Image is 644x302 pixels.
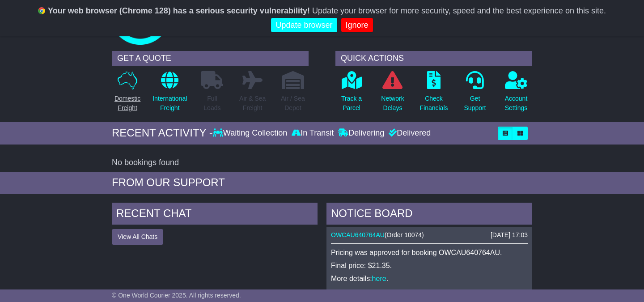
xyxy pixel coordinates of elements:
[152,71,187,118] a: InternationalFreight
[331,274,528,283] p: More details: .
[504,71,528,118] a: AccountSettings
[336,128,386,138] div: Delivering
[48,6,310,15] b: Your web browser (Chrome 128) has a serious security vulnerability!
[372,275,386,282] a: here
[114,71,141,118] a: DomesticFreight
[326,203,532,227] div: NOTICE BOARD
[419,94,448,113] p: Check Financials
[463,71,486,118] a: GetSupport
[419,71,448,118] a: CheckFinancials
[341,71,362,118] a: Track aParcel
[213,128,289,138] div: Waiting Collection
[505,94,528,113] p: Account Settings
[112,51,309,66] div: GET A QUOTE
[335,51,532,66] div: QUICK ACTIONS
[387,231,422,238] span: Order 10074
[341,18,373,33] a: Ignore
[331,231,528,239] div: ( )
[112,229,163,245] button: View All Chats
[112,203,318,227] div: RECENT CHAT
[464,94,486,113] p: Get Support
[239,94,266,113] p: Air & Sea Freight
[331,231,385,238] a: OWCAU640764AU
[112,158,532,168] div: No bookings found
[281,94,305,113] p: Air / Sea Depot
[271,18,337,33] a: Update browser
[341,94,362,113] p: Track a Parcel
[112,127,213,140] div: RECENT ACTIVITY -
[491,231,528,239] div: [DATE] 17:03
[381,71,404,118] a: NetworkDelays
[312,6,606,15] span: Update your browser for more security, speed and the best experience on this site.
[112,176,532,189] div: FROM OUR SUPPORT
[153,94,187,113] p: International Freight
[381,94,404,113] p: Network Delays
[386,128,431,138] div: Delivered
[112,292,241,299] span: © One World Courier 2025. All rights reserved.
[331,261,528,270] p: Final price: $21.35.
[114,94,140,113] p: Domestic Freight
[289,128,336,138] div: In Transit
[331,248,528,257] p: Pricing was approved for booking OWCAU640764AU.
[201,94,223,113] p: Full Loads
